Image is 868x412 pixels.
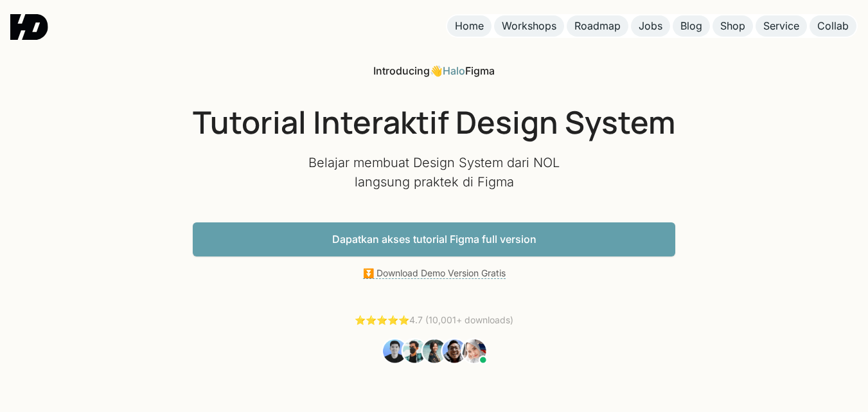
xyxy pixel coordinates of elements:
span: Introducing [373,64,430,77]
a: Dapatkan akses tutorial Figma full version [193,222,675,256]
a: Home [447,15,492,37]
p: Belajar membuat Design System dari NOL langsung praktek di Figma [306,153,563,192]
a: Roadmap [567,15,628,37]
a: Collab [810,15,856,37]
div: Collab [817,19,849,33]
a: Blog [673,15,710,37]
img: Students Tutorial Belajar UI Design dari NOL Figma HaloFigma [381,337,487,364]
div: 👋 [373,64,495,78]
div: Service [763,19,799,33]
a: ⭐️⭐️⭐️⭐️⭐️ [355,314,409,325]
div: Jobs [639,19,662,33]
h1: Tutorial Interaktif Design System [193,103,675,141]
div: Home [455,19,484,33]
div: 4.7 (10,001+ downloads) [355,314,513,327]
a: Halo [443,64,465,77]
a: ⏬ Download Demo Version Gratis [363,267,506,279]
div: Workshops [502,19,556,33]
div: Roadmap [574,19,621,33]
a: Workshops [494,15,564,37]
div: Blog [680,19,702,33]
span: Figma [465,64,495,77]
a: Jobs [631,15,670,37]
a: Shop [713,15,753,37]
div: Shop [720,19,745,33]
a: Service [756,15,807,37]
